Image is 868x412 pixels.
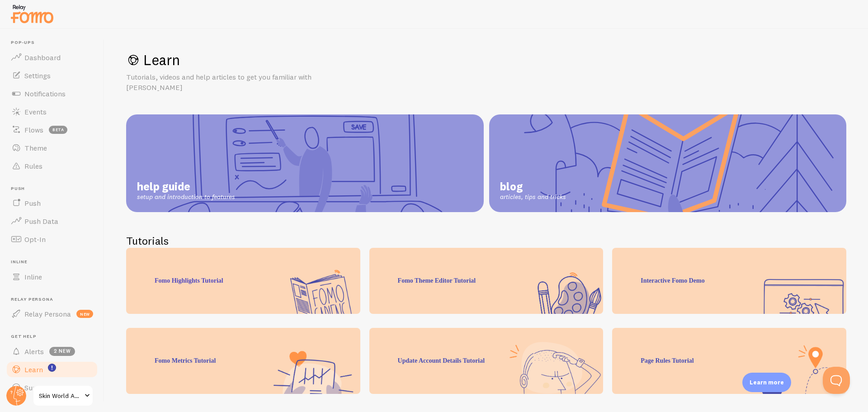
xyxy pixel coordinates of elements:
[126,234,846,248] h2: Tutorials
[49,347,75,356] span: 2 new
[24,199,41,208] span: Push
[369,248,604,314] div: Fomo Theme Editor Tutorial
[11,297,99,303] span: Relay Persona
[24,143,47,152] span: Theme
[126,114,484,212] a: help guide setup and introduction to features
[5,379,99,397] a: Support
[750,378,784,387] p: Learn more
[24,89,66,98] span: Notifications
[5,194,99,212] a: Push
[24,125,43,134] span: Flows
[5,157,99,175] a: Rules
[24,383,51,392] span: Support
[5,342,99,360] a: Alerts 2 new
[11,334,99,340] span: Get Help
[11,40,99,46] span: Pop-ups
[137,180,235,193] span: help guide
[612,328,846,394] div: Page Rules Tutorial
[126,328,360,394] div: Fomo Metrics Tutorial
[369,328,604,394] div: Update Account Details Tutorial
[500,180,566,193] span: blog
[24,161,42,170] span: Rules
[76,310,93,318] span: new
[137,193,235,201] span: setup and introduction to features
[39,390,82,401] span: Skin World Agata Ostosjka
[24,347,44,356] span: Alerts
[5,268,99,286] a: Inline
[24,53,61,62] span: Dashboard
[5,230,99,248] a: Opt-In
[823,367,850,394] iframe: Help Scout Beacon - Open
[11,259,99,265] span: Inline
[5,139,99,157] a: Theme
[9,2,55,25] img: fomo-relay-logo-orange.svg
[5,305,99,323] a: Relay Persona new
[126,51,846,69] h1: Learn
[5,360,99,379] a: Learn
[5,121,99,139] a: Flows beta
[33,385,94,407] a: Skin World Agata Ostosjka
[5,66,99,85] a: Settings
[489,114,847,212] a: blog articles, tips and tricks
[24,309,71,318] span: Relay Persona
[24,365,43,374] span: Learn
[5,48,99,66] a: Dashboard
[48,364,56,372] svg: <p>Watch New Feature Tutorials!</p>
[5,85,99,103] a: Notifications
[24,217,58,226] span: Push Data
[5,103,99,121] a: Events
[24,272,42,281] span: Inline
[500,193,566,201] span: articles, tips and tricks
[24,107,47,116] span: Events
[742,373,791,392] div: Learn more
[126,72,343,93] p: Tutorials, videos and help articles to get you familiar with [PERSON_NAME]
[11,186,99,192] span: Push
[126,248,360,314] div: Fomo Highlights Tutorial
[612,248,846,314] div: Interactive Fomo Demo
[49,126,67,134] span: beta
[5,212,99,230] a: Push Data
[24,235,46,244] span: Opt-In
[24,71,51,80] span: Settings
